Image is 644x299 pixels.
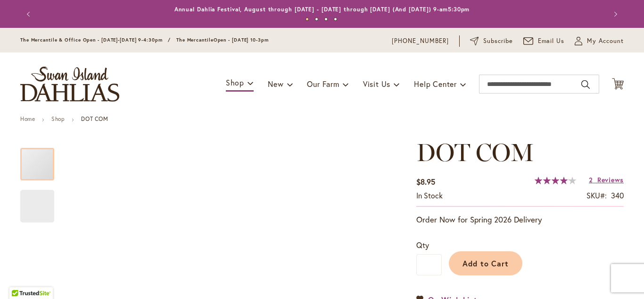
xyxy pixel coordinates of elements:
[20,180,54,222] div: DOT COM
[268,79,283,89] span: New
[324,17,328,21] button: 3 of 4
[462,258,509,268] span: Add to Cart
[226,77,244,87] span: Shop
[597,175,624,184] span: Reviews
[586,190,607,200] strong: SKU
[611,190,624,201] div: 340
[414,79,457,89] span: Help Center
[416,214,624,225] p: Order Now for Spring 2026 Delivery
[575,36,624,46] button: My Account
[174,6,470,13] a: Annual Dahlia Festival, August through [DATE] - [DATE] through [DATE] (And [DATE]) 9-am5:30pm
[523,36,565,46] a: Email Us
[483,36,513,46] span: Subscribe
[587,36,624,46] span: My Account
[449,251,522,275] button: Add to Cart
[51,115,65,122] a: Shop
[416,190,443,200] span: In stock
[363,79,390,89] span: Visit Us
[535,177,576,184] div: 83%
[416,137,534,167] span: DOT COM
[20,138,64,180] div: DOT COM
[605,5,624,24] button: Next
[538,36,565,46] span: Email Us
[416,190,443,201] div: Availability
[589,175,624,184] a: 2 Reviews
[20,115,35,122] a: Home
[305,17,309,21] button: 1 of 4
[315,17,318,21] button: 2 of 4
[470,36,513,46] a: Subscribe
[416,240,429,250] span: Qty
[7,265,33,292] iframe: Launch Accessibility Center
[334,17,337,21] button: 4 of 4
[307,79,339,89] span: Our Farm
[81,115,108,122] strong: DOT COM
[416,177,435,187] span: $8.95
[20,67,119,102] a: store logo
[392,36,449,46] a: [PHONE_NUMBER]
[214,37,269,43] span: Open - [DATE] 10-3pm
[589,175,593,184] span: 2
[20,37,214,43] span: The Mercantile & Office Open - [DATE]-[DATE] 9-4:30pm / The Mercantile
[20,5,39,24] button: Previous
